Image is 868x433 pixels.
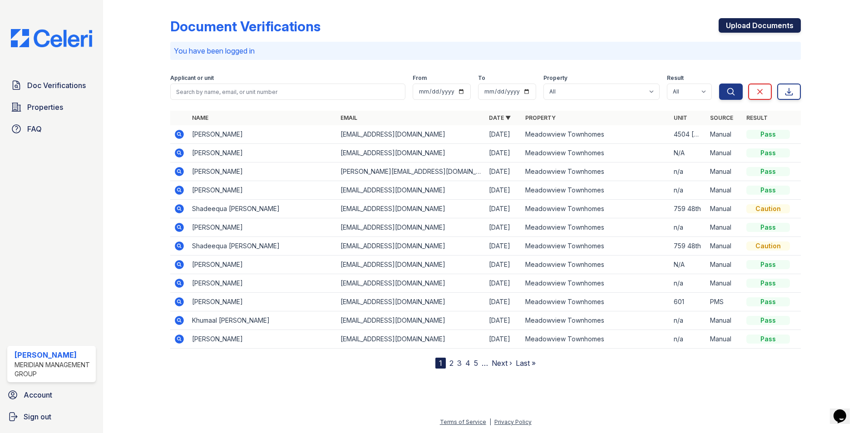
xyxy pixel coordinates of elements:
[670,293,706,311] td: 601
[4,29,99,47] img: CE_Logo_Blue-a8612792a0a2168367f1c8372b55b34899dd931a85d93a1a3d3e32e68fde9ad4.png
[337,218,485,237] td: [EMAIL_ADDRESS][DOMAIN_NAME]
[478,74,485,82] label: To
[485,125,522,144] td: [DATE]
[522,256,670,274] td: Meadowview Townhomes
[337,274,485,293] td: [EMAIL_ADDRESS][DOMAIN_NAME]
[413,74,427,82] label: From
[27,80,86,91] span: Doc Verifications
[746,148,790,157] div: Pass
[24,389,52,400] span: Account
[670,256,706,274] td: N/A
[706,311,743,330] td: Manual
[670,274,706,293] td: n/a
[522,237,670,256] td: Meadowview Townhomes
[710,114,733,121] a: Source
[719,18,801,33] a: Upload Documents
[670,218,706,237] td: n/a
[746,114,768,121] a: Result
[337,330,485,349] td: [EMAIL_ADDRESS][DOMAIN_NAME]
[192,114,208,121] a: Name
[435,358,446,369] div: 1
[24,411,51,422] span: Sign out
[522,125,670,144] td: Meadowview Townhomes
[706,256,743,274] td: Manual
[667,74,684,82] label: Result
[337,237,485,256] td: [EMAIL_ADDRESS][DOMAIN_NAME]
[670,200,706,218] td: 759 48th
[485,293,522,311] td: [DATE]
[337,311,485,330] td: [EMAIL_ADDRESS][DOMAIN_NAME]
[522,144,670,162] td: Meadowview Townhomes
[485,181,522,200] td: [DATE]
[746,204,790,213] div: Caution
[170,74,214,82] label: Applicant or unit
[449,359,454,368] a: 2
[706,162,743,181] td: Manual
[485,237,522,256] td: [DATE]
[670,144,706,162] td: N/A
[494,418,532,425] a: Privacy Policy
[27,102,63,113] span: Properties
[746,335,790,344] div: Pass
[543,74,567,82] label: Property
[485,218,522,237] td: [DATE]
[337,181,485,200] td: [EMAIL_ADDRESS][DOMAIN_NAME]
[522,274,670,293] td: Meadowview Townhomes
[482,358,488,369] span: …
[337,256,485,274] td: [EMAIL_ADDRESS][DOMAIN_NAME]
[27,123,42,134] span: FAQ
[4,386,99,404] a: Account
[706,330,743,349] td: Manual
[188,293,337,311] td: [PERSON_NAME]
[474,359,478,368] a: 5
[489,418,491,425] div: |
[674,114,687,121] a: Unit
[337,293,485,311] td: [EMAIL_ADDRESS][DOMAIN_NAME]
[7,76,96,94] a: Doc Verifications
[489,114,511,121] a: Date ▼
[340,114,357,121] a: Email
[440,418,486,425] a: Terms of Service
[7,98,96,116] a: Properties
[188,125,337,144] td: [PERSON_NAME]
[188,311,337,330] td: Khumaal [PERSON_NAME]
[706,218,743,237] td: Manual
[746,223,790,232] div: Pass
[492,359,512,368] a: Next ›
[188,162,337,181] td: [PERSON_NAME]
[746,297,790,306] div: Pass
[670,162,706,181] td: n/a
[457,359,462,368] a: 3
[522,293,670,311] td: Meadowview Townhomes
[706,125,743,144] td: Manual
[522,200,670,218] td: Meadowview Townhomes
[670,125,706,144] td: 4504 [GEOGRAPHIC_DATA]
[170,18,321,34] div: Document Verifications
[830,397,859,424] iframe: chat widget
[4,408,99,426] a: Sign out
[188,256,337,274] td: [PERSON_NAME]
[706,237,743,256] td: Manual
[706,274,743,293] td: Manual
[337,125,485,144] td: [EMAIL_ADDRESS][DOMAIN_NAME]
[522,330,670,349] td: Meadowview Townhomes
[485,274,522,293] td: [DATE]
[522,311,670,330] td: Meadowview Townhomes
[337,200,485,218] td: [EMAIL_ADDRESS][DOMAIN_NAME]
[522,181,670,200] td: Meadowview Townhomes
[746,316,790,325] div: Pass
[188,144,337,162] td: [PERSON_NAME]
[670,330,706,349] td: n/a
[670,181,706,200] td: n/a
[188,237,337,256] td: Shadeequa [PERSON_NAME]
[706,293,743,311] td: PMS
[485,200,522,218] td: [DATE]
[706,144,743,162] td: Manual
[485,144,522,162] td: [DATE]
[485,256,522,274] td: [DATE]
[706,181,743,200] td: Manual
[337,162,485,181] td: [PERSON_NAME][EMAIL_ADDRESS][DOMAIN_NAME]
[746,260,790,269] div: Pass
[485,162,522,181] td: [DATE]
